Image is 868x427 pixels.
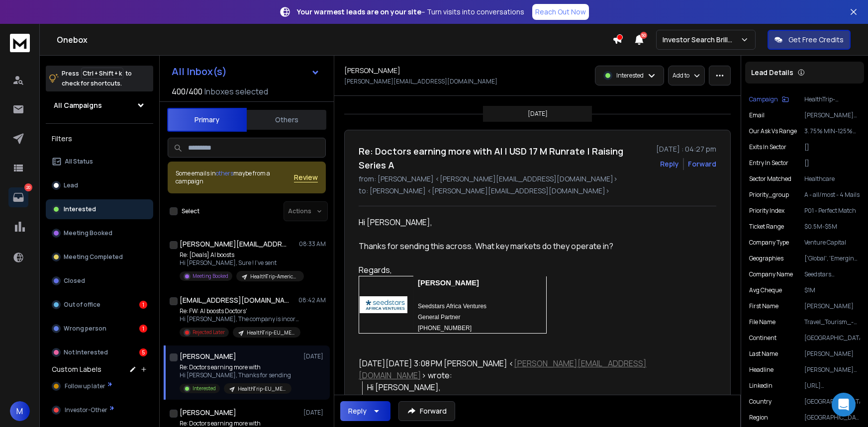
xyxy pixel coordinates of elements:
p: HealthTrip-EU_MENA_Afr 3 [238,385,286,393]
p: HealthTrip-Americas 3 [250,273,298,280]
button: Reply [340,401,390,421]
div: Regards, [359,264,649,276]
strong: Your warmest leads are on your site [297,7,421,16]
p: [GEOGRAPHIC_DATA] [804,398,860,406]
p: Wrong person [64,325,106,333]
div: Reply [348,406,367,416]
p: Hi [PERSON_NAME], The company is incorporated [180,315,299,323]
p: 3. 75% MIN-125% MAX [804,127,860,135]
p: [PERSON_NAME][EMAIL_ADDRESS][DOMAIN_NAME] [344,78,497,85]
p: Lead [64,181,78,189]
button: Lead [46,175,153,195]
span: Ctrl + Shift + k [81,68,123,79]
p: [DATE] [303,409,326,417]
button: All Status [46,152,153,171]
button: Investor-Other [46,400,153,420]
p: [PERSON_NAME] serves as Partner at Seedstars Africa Ventures. He served as Investment Principal a... [804,366,860,374]
p: 08:33 AM [299,240,326,248]
p: Re: FW: AI boosts Doctors' [180,307,299,315]
p: to: [PERSON_NAME] <[PERSON_NAME][EMAIL_ADDRESS][DOMAIN_NAME]> [359,186,716,196]
p: Linkedin [749,382,772,390]
p: from: [PERSON_NAME] <[PERSON_NAME][EMAIL_ADDRESS][DOMAIN_NAME]> [359,174,716,184]
div: Hi [PERSON_NAME], [359,216,649,228]
button: Review [294,172,318,182]
p: [DATE] : 04:27 pm [656,144,716,154]
img: logo [10,34,30,52]
p: exits in sector [749,143,786,151]
span: Seedstars Africa Ventures [418,303,486,310]
p: $0.5M-$5M [804,223,860,231]
p: Out of office [64,301,100,309]
p: headline [749,366,773,374]
div: 1 [139,301,147,309]
h1: Re: Doctors earning more with AI | USD 17 M Runrate | Raising Series A [359,144,650,172]
p: Email [749,111,765,119]
p: Re: [Deals] AI boosts [180,251,299,259]
p: [DATE] [528,110,548,118]
a: Reach Out Now [532,4,589,20]
p: Lead Details [751,68,793,78]
p: [] [804,159,860,167]
button: Get Free Credits [768,30,851,50]
p: sector matched [749,175,791,183]
p: Not Interested [64,348,108,356]
p: Hi [PERSON_NAME], Thanks for sending [180,371,291,379]
p: Venture Capital [804,239,860,247]
p: Healthcare [804,175,860,183]
p: Meeting Completed [64,253,123,261]
h3: Custom Labels [52,364,101,374]
h1: Onebox [57,34,612,46]
span: 400 / 400 [172,85,202,97]
span: 50 [640,32,647,39]
p: P01 - Perfect Match [804,207,860,215]
p: Seedstars International Ventures [804,270,860,278]
p: Add to [673,72,689,80]
button: All Inbox(s) [164,62,328,82]
p: $1M [804,286,860,294]
p: Campaign [749,95,778,103]
p: Reach Out Now [535,7,586,17]
h1: [PERSON_NAME][EMAIL_ADDRESS][DOMAIN_NAME] [180,239,289,249]
button: Closed [46,271,153,291]
p: HealthTrip-EU_MENA_Afr 3 [247,329,294,337]
div: Thanks for sending this across. What key markets do they operate in? [359,240,649,252]
span: [PHONE_NUMBER] [418,325,472,332]
button: Meeting Booked [46,223,153,243]
p: continent [749,334,776,342]
h3: Filters [46,132,153,146]
span: Follow up later [65,382,105,390]
p: geographies [749,255,783,262]
label: Select [182,207,199,215]
p: [URL][DOMAIN_NAME][PERSON_NAME] [804,382,860,390]
p: our ask vs range [749,127,797,135]
p: company type [749,239,789,247]
p: priority index [749,207,784,215]
p: country [749,398,772,406]
p: – Turn visits into conversations [297,7,524,17]
p: Interested [193,385,216,392]
button: All Campaigns [46,95,153,115]
button: M [10,401,30,421]
p: Meeting Booked [64,229,112,237]
p: Last Name [749,350,778,358]
p: 08:42 AM [298,296,326,304]
h1: [PERSON_NAME] [344,66,400,76]
button: Others [247,109,326,131]
p: Press to check for shortcuts. [62,69,132,88]
p: Rejected Later [193,329,225,336]
h1: [EMAIL_ADDRESS][DOMAIN_NAME] [180,295,289,305]
button: Campaign [749,95,789,103]
h1: [PERSON_NAME] [180,408,236,418]
p: Re: Doctors earning more with [180,363,291,371]
p: ticket range [749,223,784,231]
a: 20 [8,187,28,207]
p: A - all/most - 4 Mails [804,191,860,199]
b: [PERSON_NAME] [418,279,479,287]
div: [DATE][DATE] 3:08 PM [PERSON_NAME] < > wrote: [359,357,649,381]
p: HealthTrip-EU_MENA_Afr 3 [804,95,860,103]
p: Travel_Tourism_-_0.5-5m_Investor_Management_Team_61187_27-07-2025.csv [804,318,860,326]
p: region [749,414,768,422]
